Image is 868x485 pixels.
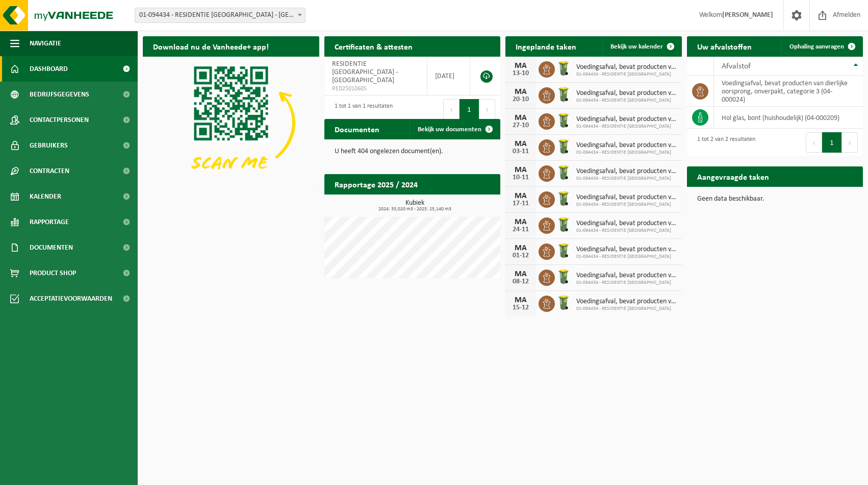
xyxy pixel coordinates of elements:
[510,304,531,311] div: 15-12
[30,31,61,56] span: Navigatie
[510,96,531,103] div: 20-10
[576,306,677,312] span: 01-094434 - RESIDENTIE [GEOGRAPHIC_DATA]
[555,86,572,103] img: WB-0140-HPE-GN-50
[576,150,677,156] span: 01-094434 - RESIDENTIE [GEOGRAPHIC_DATA]
[602,36,681,57] a: Bekijk uw kalender
[576,254,677,260] span: 01-094434 - RESIDENTIE [GEOGRAPHIC_DATA]
[510,140,531,148] div: MA
[459,99,479,119] button: 1
[479,99,495,119] button: Next
[555,216,572,233] img: WB-0140-HPE-GN-50
[555,138,572,155] img: WB-0140-HPE-GN-50
[329,200,501,212] h3: Kubiek
[30,158,69,184] span: Contracten
[510,218,531,226] div: MA
[418,126,481,133] span: Bekijk uw documenten
[697,196,853,203] p: Geen data beschikbaar.
[576,98,677,104] span: 01-094434 - RESIDENTIE [GEOGRAPHIC_DATA]
[576,246,677,254] span: Voedingsafval, bevat producten van dierlijke oorsprong, onverpakt, categorie 3
[576,141,677,150] span: Voedingsafval, bevat producten van dierlijke oorsprong, onverpakt, categorie 3
[687,36,762,56] h2: Uw afvalstoffen
[510,278,531,285] div: 08-12
[30,82,89,107] span: Bedrijfsgegevens
[576,71,677,78] span: 01-094434 - RESIDENTIE [GEOGRAPHIC_DATA]
[714,76,863,107] td: voedingsafval, bevat producten van dierlijke oorsprong, onverpakt, categorie 3 (04-000024)
[789,43,844,50] span: Ophaling aanvragen
[822,132,842,153] button: 1
[576,89,677,98] span: Voedingsafval, bevat producten van dierlijke oorsprong, onverpakt, categorie 3
[576,124,677,130] span: 01-094434 - RESIDENTIE [GEOGRAPHIC_DATA]
[332,60,398,84] span: RESIDENTIE [GEOGRAPHIC_DATA] - [GEOGRAPHIC_DATA]
[576,220,677,228] span: Voedingsafval, bevat producten van dierlijke oorsprong, onverpakt, categorie 3
[30,260,76,286] span: Product Shop
[30,235,73,260] span: Documenten
[135,8,305,23] span: 01-094434 - RESIDENTIE BOTERLAARHOF - DEURNE
[30,56,68,82] span: Dashboard
[722,62,751,70] span: Afvalstof
[555,60,572,77] img: WB-0140-HPE-GN-50
[510,70,531,77] div: 13-10
[135,8,305,22] span: 01-094434 - RESIDENTIE BOTERLAARHOF - DEURNE
[410,119,499,139] a: Bekijk uw documenten
[332,85,419,93] span: RED25010605
[806,132,822,153] button: Previous
[555,294,572,311] img: WB-0140-HPE-GN-50
[510,174,531,181] div: 10-11
[424,194,499,214] a: Bekijk rapportage
[687,166,779,186] h2: Aangevraagde taken
[576,63,677,71] span: Voedingsafval, bevat producten van dierlijke oorsprong, onverpakt, categorie 3
[576,115,677,124] span: Voedingsafval, bevat producten van dierlijke oorsprong, onverpakt, categorie 3
[30,286,112,311] span: Acceptatievoorwaarden
[324,119,390,139] h2: Documenten
[576,280,677,286] span: 01-094434 - RESIDENTIE [GEOGRAPHIC_DATA]
[576,298,677,306] span: Voedingsafval, bevat producten van dierlijke oorsprong, onverpakt, categorie 3
[427,57,470,95] td: [DATE]
[143,57,319,189] img: Download de VHEPlus App
[510,88,531,96] div: MA
[510,122,531,129] div: 27-10
[576,176,677,182] span: 01-094434 - RESIDENTIE [GEOGRAPHIC_DATA]
[610,43,663,50] span: Bekijk uw kalender
[143,36,279,56] h2: Download nu de Vanheede+ app!
[510,200,531,207] div: 17-11
[781,36,862,57] a: Ophaling aanvragen
[714,107,863,129] td: hol glas, bont (huishoudelijk) (04-000209)
[510,296,531,304] div: MA
[555,242,572,259] img: WB-0140-HPE-GN-50
[555,190,572,207] img: WB-0140-HPE-GN-50
[510,148,531,155] div: 03-11
[324,36,423,56] h2: Certificaten & attesten
[722,11,773,19] strong: [PERSON_NAME]
[329,207,501,212] span: 2024: 33,020 m3 - 2025: 25,140 m3
[329,98,393,120] div: 1 tot 1 van 1 resultaten
[576,228,677,234] span: 01-094434 - RESIDENTIE [GEOGRAPHIC_DATA]
[510,252,531,259] div: 01-12
[30,209,69,235] span: Rapportage
[576,193,677,202] span: Voedingsafval, bevat producten van dierlijke oorsprong, onverpakt, categorie 3
[30,184,61,209] span: Kalender
[443,99,459,119] button: Previous
[510,62,531,70] div: MA
[555,112,572,129] img: WB-0140-HPE-GN-50
[576,272,677,280] span: Voedingsafval, bevat producten van dierlijke oorsprong, onverpakt, categorie 3
[555,268,572,285] img: WB-0140-HPE-GN-50
[842,132,858,153] button: Next
[510,192,531,200] div: MA
[505,36,586,56] h2: Ingeplande taken
[510,226,531,233] div: 24-11
[30,133,68,158] span: Gebruikers
[692,131,755,154] div: 1 tot 2 van 2 resultaten
[510,114,531,122] div: MA
[30,107,89,133] span: Contactpersonen
[510,270,531,278] div: MA
[576,202,677,208] span: 01-094434 - RESIDENTIE [GEOGRAPHIC_DATA]
[555,164,572,181] img: WB-0140-HPE-GN-50
[335,148,491,155] p: U heeft 404 ongelezen document(en).
[510,166,531,174] div: MA
[576,167,677,176] span: Voedingsafval, bevat producten van dierlijke oorsprong, onverpakt, categorie 3
[510,244,531,252] div: MA
[324,174,428,194] h2: Rapportage 2025 / 2024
